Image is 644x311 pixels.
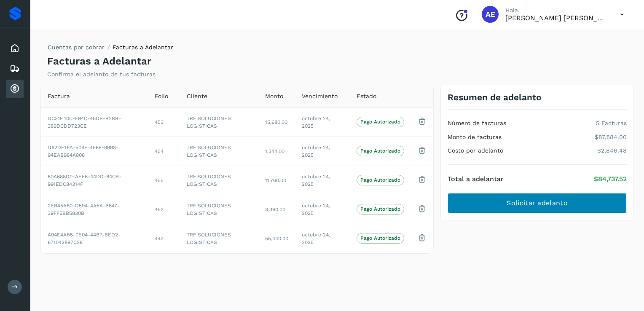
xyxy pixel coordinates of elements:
[180,137,258,166] td: TRF SOLUCIONES LOGISTICAS
[148,107,180,137] td: 453
[448,120,506,127] h4: Número de facturas
[302,174,330,187] span: octubre 24, 2025
[148,195,180,224] td: 452
[48,44,105,51] a: Cuentas por cobrar
[505,14,606,22] p: AARON EDUARDO GOMEZ ULLOA
[180,107,258,137] td: TRF SOLUCIONES LOGISTICAS
[448,134,502,141] h4: Monto de facturas
[507,198,567,208] span: Solicitar adelanto
[47,71,156,78] p: Confirma el adelanto de tus facturas
[265,177,286,183] span: 11,760.00
[6,59,24,78] div: Embarques
[448,193,627,213] button: Solicitar adelanto
[41,107,148,137] td: DC31E40C-F94C-46DB-B2BB-389DCDD723CE
[357,92,376,101] span: Estado
[265,148,284,154] span: 1,344.00
[265,236,288,241] span: 55,440.00
[594,175,627,183] p: $84,737.52
[360,206,400,212] p: Pago Autorizado
[48,92,70,101] span: Factura
[448,92,542,102] h3: Resumen de adelanto
[302,145,330,158] span: octubre 24, 2025
[596,120,627,127] p: 5 Facturas
[148,166,180,195] td: 455
[187,92,207,101] span: Cliente
[6,39,24,58] div: Inicio
[360,119,400,125] p: Pago Autorizado
[47,55,151,67] h4: Facturas a Adelantar
[360,235,400,241] p: Pago Autorizado
[265,92,283,101] span: Monto
[41,195,148,224] td: 2EB45A80-D594-4A5A-B847-39FF5BB5830B
[595,134,627,141] p: $87,584.00
[148,224,180,253] td: 442
[302,92,338,101] span: Vencimiento
[265,206,285,212] span: 3,360.00
[448,147,503,154] h4: Costo por adelanto
[155,92,168,101] span: Folio
[41,166,148,195] td: 80A688D0-AEF6-44DD-84CB-991EDC84314F
[180,195,258,224] td: TRF SOLUCIONES LOGISTICAS
[302,232,330,245] span: octubre 24, 2025
[6,80,24,98] div: Cuentas por cobrar
[41,137,148,166] td: D62DE16A-509F-4F8F-9993-94EAB984A808
[113,44,173,51] span: Facturas a Adelantar
[360,177,400,183] p: Pago Autorizado
[265,119,287,125] span: 15,680.00
[148,137,180,166] td: 454
[180,224,258,253] td: TRF SOLUCIONES LOGISTICAS
[302,203,330,216] span: octubre 24, 2025
[597,147,627,154] p: $2,846.48
[360,148,400,154] p: Pago Autorizado
[448,175,504,183] h4: Total a adelantar
[302,115,330,129] span: octubre 24, 2025
[47,43,173,55] nav: breadcrumb
[180,166,258,195] td: TRF SOLUCIONES LOGISTICAS
[505,7,606,14] p: Hola,
[41,224,148,253] td: A94E4AB5-0E04-44B7-BED2-871042897C2E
